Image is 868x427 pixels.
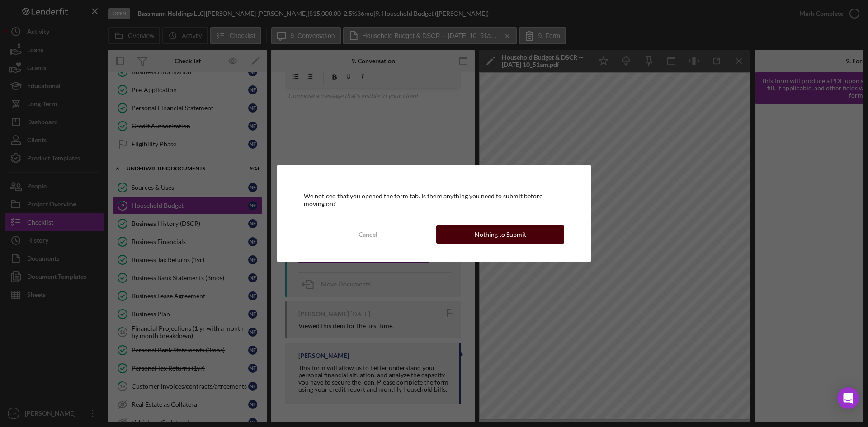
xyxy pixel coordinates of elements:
[359,225,377,244] div: Cancel
[304,225,432,244] button: Cancel
[475,225,526,244] div: Nothing to Submit
[436,225,564,244] button: Nothing to Submit
[304,192,564,207] div: We noticed that you opened the form tab. Is there anything you need to submit before moving on?
[837,387,859,409] div: Open Intercom Messenger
